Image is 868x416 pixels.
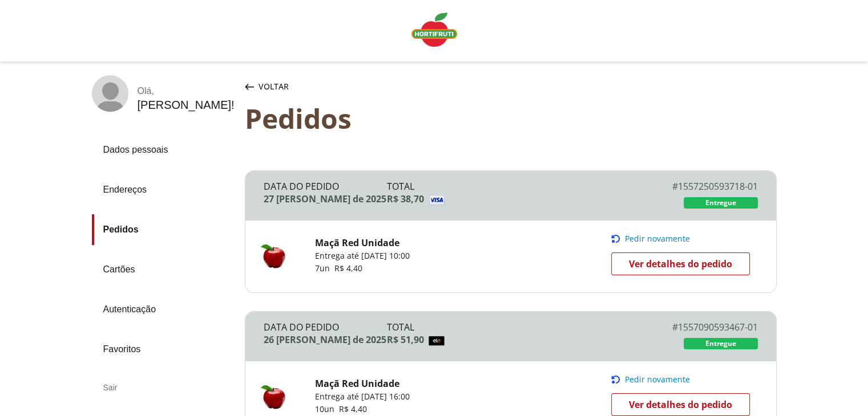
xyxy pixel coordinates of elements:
[625,375,690,384] span: Pedir novamente
[339,403,367,414] span: R$ 4,40
[634,321,758,333] div: # 1557090593467-01
[387,321,634,333] div: Total
[315,377,399,390] a: Maçã Red Unidade
[705,198,736,207] span: Entregue
[629,396,732,413] span: Ver detalhes do pedido
[245,103,777,134] div: Pedidos
[259,241,288,270] img: Maçã Red Unidade
[387,193,634,205] div: R$ 38,70
[264,193,387,205] div: 27 [PERSON_NAME] de 2025
[315,236,399,249] a: Maçã Red Unidade
[411,13,457,47] img: Logo
[315,250,410,262] p: Entrega até [DATE] 10:00
[315,391,410,402] p: Entrega até [DATE] 16:00
[387,180,634,193] div: Total
[611,393,750,416] a: Ver detalhes do pedido
[92,294,236,325] a: Autenticação
[92,174,236,205] a: Endereços
[611,252,750,275] a: Ver detalhes do pedido
[264,333,387,346] div: 26 [PERSON_NAME] de 2025
[629,255,732,272] span: Ver detalhes do pedido
[92,214,236,245] a: Pedidos
[705,339,736,348] span: Entregue
[138,99,235,112] div: [PERSON_NAME] !
[264,180,387,193] div: Data do Pedido
[243,75,291,98] button: Voltar
[264,321,387,333] div: Data do Pedido
[92,374,236,401] div: Sair
[625,234,690,243] span: Pedir novamente
[611,234,757,243] button: Pedir novamente
[259,382,288,410] img: Maçã Red Unidade
[259,81,289,92] span: Voltar
[92,334,236,365] a: Favoritos
[315,403,339,414] span: 10 un
[92,134,236,165] a: Dados pessoais
[334,263,362,274] span: R$ 4,40
[429,195,657,205] img: Visa
[407,8,462,54] a: Logo
[315,263,334,274] span: 7 un
[138,86,235,96] div: Olá ,
[92,254,236,285] a: Cartões
[387,333,634,346] div: R$ 51,90
[611,375,757,384] button: Pedir novamente
[634,180,758,193] div: # 1557250593718-01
